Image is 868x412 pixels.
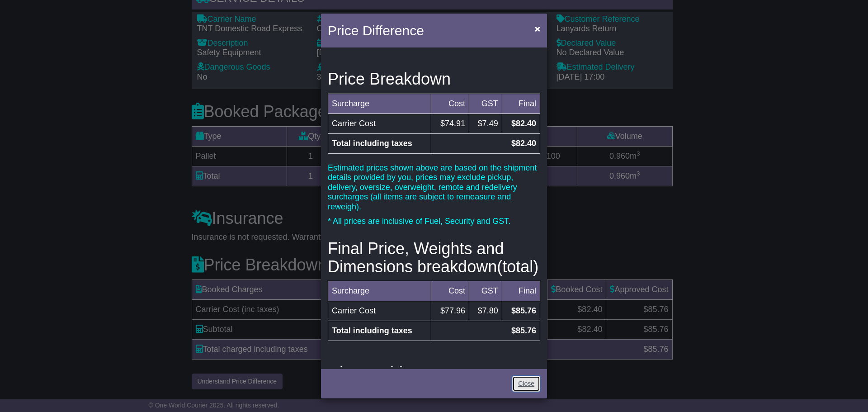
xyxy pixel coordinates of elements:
[328,70,540,88] h3: Price Breakdown
[512,376,540,392] a: Close
[328,94,431,114] td: Surcharge
[502,114,540,133] td: $82.40
[431,133,540,153] td: $82.40
[328,301,431,321] td: Carrier Cost
[535,24,540,34] span: ×
[431,321,540,341] td: $85.76
[328,281,431,301] td: Surcharge
[328,364,540,382] h3: Chargeable Items
[328,240,540,275] h3: Final Price, Weights and Dimensions breakdown(total)
[431,281,469,301] td: Cost
[469,301,502,321] td: $7.80
[431,114,469,133] td: $74.91
[469,94,502,114] td: GST
[469,281,502,301] td: GST
[328,321,431,341] td: Total including taxes
[469,114,502,133] td: $7.49
[502,281,540,301] td: Final
[530,19,545,38] button: Close
[328,133,431,153] td: Total including taxes
[328,217,540,227] p: * All prices are inclusive of Fuel, Security and GST.
[328,163,540,212] p: Estimated prices shown above are based on the shipment details provided by you, prices may exclud...
[431,94,469,114] td: Cost
[431,301,469,321] td: $77.96
[502,94,540,114] td: Final
[328,20,424,41] h4: Price Difference
[328,114,431,133] td: Carrier Cost
[502,301,540,321] td: $85.76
